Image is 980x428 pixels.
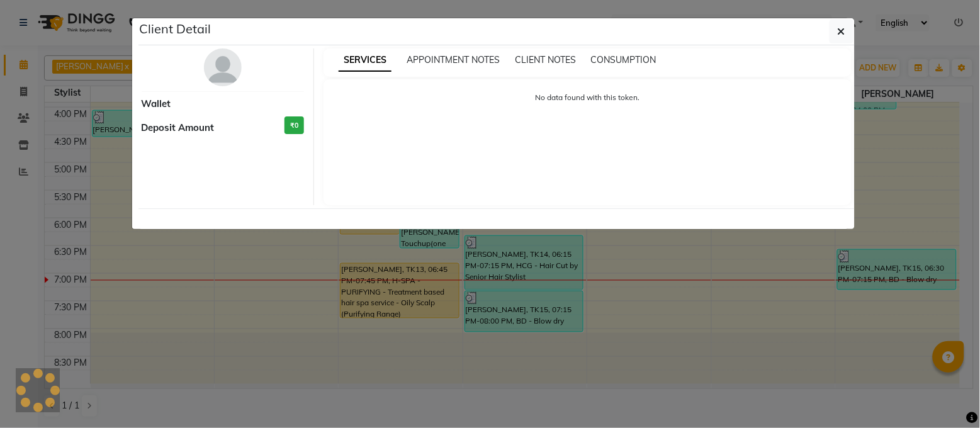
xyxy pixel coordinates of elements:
[142,121,215,135] span: Deposit Amount
[407,54,500,65] span: APPOINTMENT NOTES
[515,54,576,65] span: CLIENT NOTES
[204,48,242,86] img: avatar
[336,92,839,103] p: No data found with this token.
[339,49,391,72] span: SERVICES
[284,116,304,135] h3: ₹0
[140,20,211,38] h5: Client Detail
[142,97,171,111] span: Wallet
[591,54,656,65] span: CONSUMPTION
